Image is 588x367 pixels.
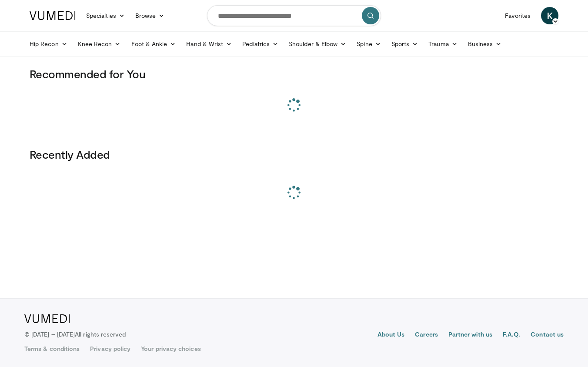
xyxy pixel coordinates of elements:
h3: Recommended for You [30,67,558,81]
a: Trauma [423,35,463,53]
a: Spine [351,35,386,53]
a: About Us [378,330,405,340]
a: Careers [415,330,438,340]
a: Contact us [531,330,564,340]
img: VuMedi Logo [30,11,76,20]
img: VuMedi Logo [24,314,70,323]
a: Browse [130,7,170,24]
h3: Recently Added [30,147,558,161]
a: Terms & conditions [24,344,80,353]
a: Partner with us [448,330,492,340]
p: © [DATE] – [DATE] [24,330,126,339]
input: Search topics, interventions [207,5,381,26]
a: Pediatrics [237,35,284,53]
a: Foot & Ankle [126,35,181,53]
a: Specialties [81,7,130,24]
a: Hip Recon [24,35,73,53]
a: Knee Recon [73,35,126,53]
a: Hand & Wrist [181,35,237,53]
a: Your privacy choices [141,344,200,353]
a: Favorites [500,7,536,24]
span: All rights reserved [75,330,126,338]
a: Sports [386,35,424,53]
a: Privacy policy [90,344,130,353]
a: Business [463,35,507,53]
a: F.A.Q. [503,330,520,340]
a: K [541,7,558,24]
a: Shoulder & Elbow [284,35,351,53]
